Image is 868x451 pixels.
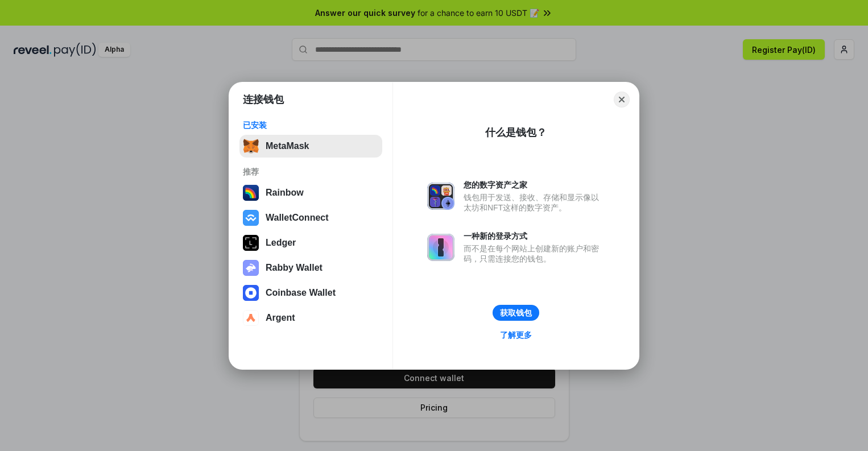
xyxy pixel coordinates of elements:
div: MetaMask [266,141,309,151]
h1: 连接钱包 [243,93,284,106]
button: MetaMask [239,135,382,158]
img: svg+xml,%3Csvg%20width%3D%2228%22%20height%3D%2228%22%20viewBox%3D%220%200%2028%2028%22%20fill%3D... [243,285,259,301]
div: Rainbow [266,188,304,198]
button: 获取钱包 [493,305,539,321]
button: Rabby Wallet [239,256,382,279]
img: svg+xml,%3Csvg%20width%3D%2228%22%20height%3D%2228%22%20viewBox%3D%220%200%2028%2028%22%20fill%3D... [243,310,259,326]
a: 了解更多 [493,328,539,342]
img: svg+xml,%3Csvg%20width%3D%22120%22%20height%3D%22120%22%20viewBox%3D%220%200%20120%20120%22%20fil... [243,185,259,201]
button: Argent [239,307,382,329]
button: WalletConnect [239,206,382,229]
div: 您的数字资产之家 [464,180,605,190]
button: Close [614,92,630,107]
div: Ledger [266,238,296,248]
div: 而不是在每个网站上创建新的账户和密码，只需连接您的钱包。 [464,243,605,264]
img: svg+xml,%3Csvg%20xmlns%3D%22http%3A%2F%2Fwww.w3.org%2F2000%2Fsvg%22%20fill%3D%22none%22%20viewBox... [427,234,454,261]
div: 什么是钱包？ [485,126,547,139]
img: svg+xml,%3Csvg%20xmlns%3D%22http%3A%2F%2Fwww.w3.org%2F2000%2Fsvg%22%20fill%3D%22none%22%20viewBox... [427,183,454,210]
div: Argent [266,313,295,323]
img: svg+xml,%3Csvg%20xmlns%3D%22http%3A%2F%2Fwww.w3.org%2F2000%2Fsvg%22%20fill%3D%22none%22%20viewBox... [243,260,259,276]
div: 一种新的登录方式 [464,231,605,241]
div: WalletConnect [266,213,329,223]
img: svg+xml,%3Csvg%20fill%3D%22none%22%20height%3D%2233%22%20viewBox%3D%220%200%2035%2033%22%20width%... [243,138,259,154]
img: svg+xml,%3Csvg%20xmlns%3D%22http%3A%2F%2Fwww.w3.org%2F2000%2Fsvg%22%20width%3D%2228%22%20height%3... [243,235,259,251]
div: 已安装 [243,120,379,130]
button: Ledger [239,231,382,254]
div: 钱包用于发送、接收、存储和显示像以太坊和NFT这样的数字资产。 [464,192,605,213]
img: svg+xml,%3Csvg%20width%3D%2228%22%20height%3D%2228%22%20viewBox%3D%220%200%2028%2028%22%20fill%3D... [243,210,259,226]
div: Coinbase Wallet [266,288,336,298]
button: Rainbow [239,181,382,204]
div: Rabby Wallet [266,263,323,273]
div: 推荐 [243,167,379,177]
div: 获取钱包 [500,308,532,318]
button: Coinbase Wallet [239,282,382,304]
div: 了解更多 [500,330,532,340]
